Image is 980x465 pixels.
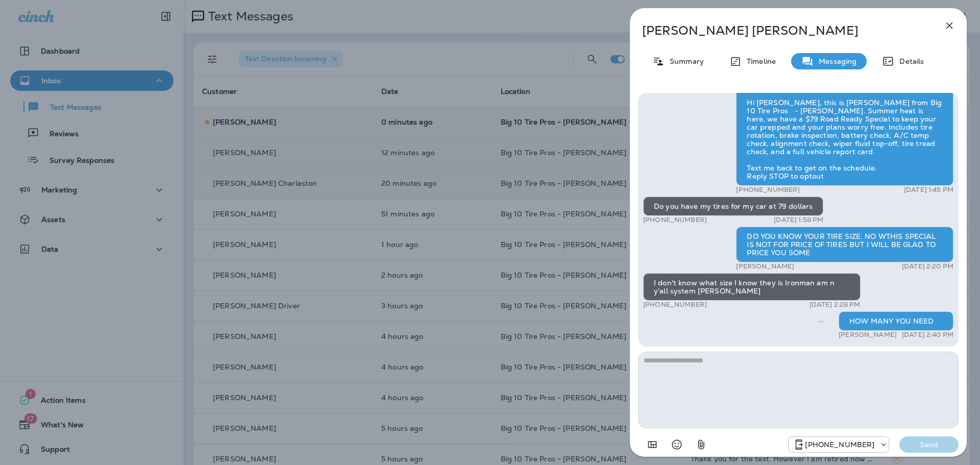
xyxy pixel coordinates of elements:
p: [DATE] 2:20 PM [902,262,953,271]
span: Sent [818,316,823,325]
p: [DATE] 1:58 PM [774,216,823,224]
p: Timeline [742,57,776,65]
div: DO YOU KNOW YOUR TIRE SIZE. NO WTHIS SPECIAL IS NOT FOR PRICE OF TIRES BUT I WILL BE GLAD TO PRIC... [736,227,953,262]
p: [DATE] 2:40 PM [902,331,953,339]
p: [PHONE_NUMBER] [805,440,874,449]
p: [PHONE_NUMBER] [643,216,707,224]
p: Details [894,57,924,65]
p: [PERSON_NAME] [PERSON_NAME] [642,23,921,38]
p: Summary [665,57,704,65]
p: [DATE] 1:45 PM [904,186,953,194]
div: I don't know what size I know they is Ironman am n y'all system [PERSON_NAME] [643,273,861,301]
p: Messaging [814,57,856,65]
p: [PERSON_NAME] [736,262,794,271]
p: [PERSON_NAME] [839,331,897,339]
div: Do you have my tires for my car at 79 dollars [643,197,823,216]
button: Select an emoji [667,434,687,455]
button: Add in a premade template [642,434,663,455]
div: +1 (601) 808-4206 [789,438,889,451]
div: HOW MANY YOU NEED [839,311,953,331]
p: [PHONE_NUMBER] [643,301,707,309]
div: Hi [PERSON_NAME], this is [PERSON_NAME] from Big 10 Tire Pros - [PERSON_NAME]. Summer heat is her... [736,79,953,186]
p: [PHONE_NUMBER] [736,186,800,194]
p: [DATE] 2:28 PM [810,301,861,309]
